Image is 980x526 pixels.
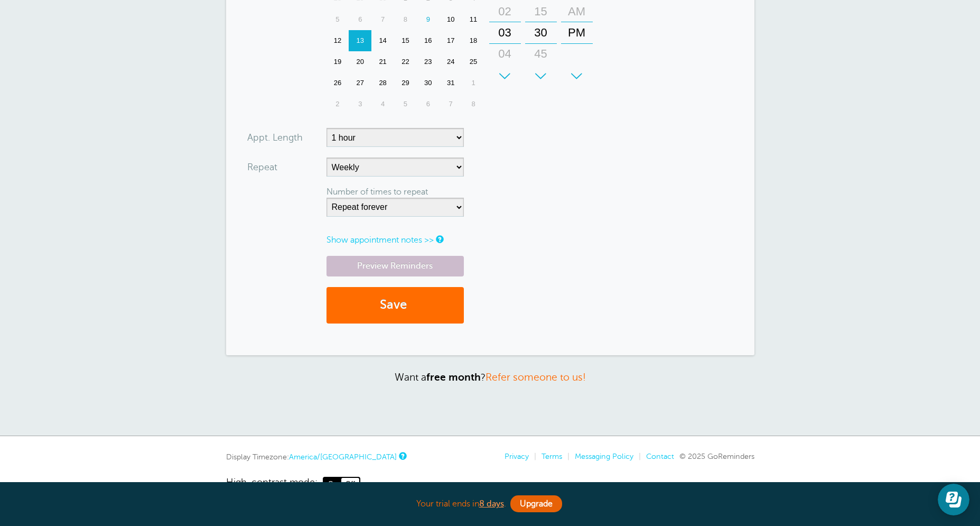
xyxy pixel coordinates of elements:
[564,1,590,22] div: AM
[326,94,349,115] div: 2
[417,94,440,115] div: 6
[226,477,318,491] span: High-contrast mode:
[326,51,349,72] div: Sunday, October 19
[341,478,359,490] span: Off
[462,72,485,94] div: 1
[371,30,394,51] div: 14
[462,94,485,115] div: 8
[417,30,440,51] div: 16
[486,372,586,383] a: Refer someone to us!
[633,452,641,461] li: |
[394,30,417,51] div: 15
[417,94,440,115] div: Thursday, November 6
[679,452,754,460] span: © 2025 GoReminders
[462,94,485,115] div: Saturday, November 8
[371,94,394,115] div: 4
[247,162,277,172] label: Repeat
[479,499,504,509] a: 8 days
[326,72,349,94] div: 26
[394,94,417,115] div: 5
[417,51,440,72] div: 23
[371,9,394,30] div: 7
[371,94,394,115] div: Tuesday, November 4
[349,30,371,51] div: Monday, October 13
[528,43,554,64] div: 45
[326,235,434,245] a: Show appointment notes >>
[326,51,349,72] div: 19
[440,30,462,51] div: Friday, October 17
[394,9,417,30] div: Wednesday, October 8
[371,72,394,94] div: 28
[440,72,462,94] div: 31
[371,51,394,72] div: 21
[349,94,371,115] div: 3
[510,495,562,512] a: Upgrade
[371,72,394,94] div: Tuesday, October 28
[528,22,554,43] div: 30
[349,72,371,94] div: 27
[440,94,462,115] div: 7
[575,452,633,460] a: Messaging Policy
[326,287,464,324] button: Save
[326,256,464,276] a: Preview Reminders
[440,9,462,30] div: 10
[226,493,754,515] div: Your trial ends in .
[417,30,440,51] div: Thursday, October 16
[326,72,349,94] div: Sunday, October 26
[440,72,462,94] div: Friday, October 31
[417,72,440,94] div: Thursday, October 30
[462,72,485,94] div: Saturday, November 1
[247,133,303,142] label: Appt. Length
[349,9,371,30] div: Monday, October 6
[326,9,349,30] div: Sunday, October 5
[349,51,371,72] div: Monday, October 20
[289,453,397,461] a: America/[GEOGRAPHIC_DATA]
[326,187,428,197] label: Number of times to repeat
[938,484,969,515] iframe: Resource center
[505,452,529,460] a: Privacy
[399,453,405,459] a: This is the timezone being used to display dates and times to you on this device. Click the timez...
[371,51,394,72] div: Tuesday, October 21
[646,452,674,460] a: Contact
[462,51,485,72] div: 25
[440,51,462,72] div: Friday, October 24
[564,22,590,43] div: PM
[394,30,417,51] div: Wednesday, October 15
[371,9,394,30] div: Tuesday, October 7
[529,452,536,461] li: |
[440,94,462,115] div: Friday, November 7
[562,452,570,461] li: |
[528,1,554,22] div: 15
[371,30,394,51] div: Tuesday, October 14
[349,94,371,115] div: Monday, November 3
[394,94,417,115] div: Wednesday, November 5
[492,64,518,86] div: 05
[462,30,485,51] div: 18
[326,9,349,30] div: 5
[440,9,462,30] div: Friday, October 10
[349,9,371,30] div: 6
[436,236,442,243] a: Notes are for internal use only, and are not visible to your clients.
[417,9,440,30] div: 9
[394,72,417,94] div: Wednesday, October 29
[349,30,371,51] div: 13
[492,1,518,22] div: 02
[462,51,485,72] div: Saturday, October 25
[326,30,349,51] div: 12
[492,22,518,43] div: 03
[349,51,371,72] div: 20
[394,51,417,72] div: 22
[440,51,462,72] div: 24
[349,72,371,94] div: Monday, October 27
[462,9,485,30] div: 11
[462,30,485,51] div: Saturday, October 18
[326,94,349,115] div: Sunday, November 2
[417,51,440,72] div: Thursday, October 23
[394,72,417,94] div: 29
[394,9,417,30] div: 8
[226,477,754,491] a: High-contrast mode: On Off
[394,51,417,72] div: Wednesday, October 22
[440,30,462,51] div: 17
[417,9,440,30] div: Today, Thursday, October 9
